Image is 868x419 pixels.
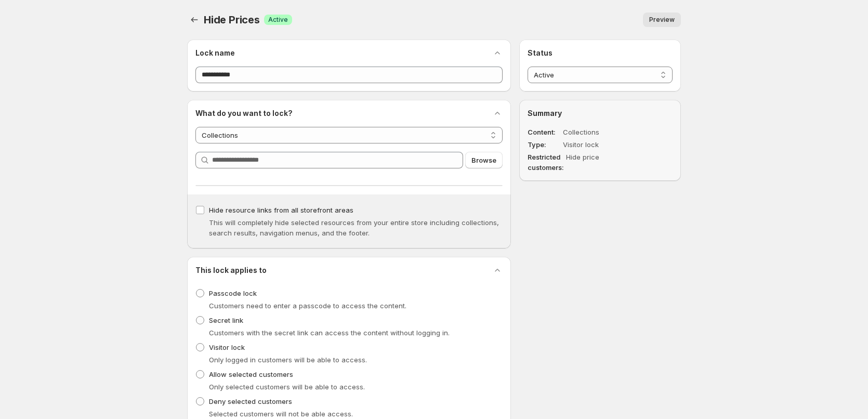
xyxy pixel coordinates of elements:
span: Deny selected customers [209,397,292,405]
span: Active [268,16,288,24]
dd: Collections [563,127,643,137]
span: Selected customers will not be able access. [209,410,353,418]
h2: Lock name [195,48,235,58]
span: Customers with the secret link can access the content without logging in. [209,329,450,337]
button: Back [187,12,202,27]
span: Visitor lock [209,343,245,351]
span: Only logged in customers will be able to access. [209,356,367,364]
span: Allow selected customers [209,370,293,378]
dd: Hide price [566,152,646,173]
h2: What do you want to lock? [195,108,293,119]
span: Hide Prices [204,14,260,26]
span: Customers need to enter a passcode to access the content. [209,302,406,310]
dt: Restricted customers: [528,152,564,173]
h2: This lock applies to [195,265,267,276]
button: Browse [465,152,503,168]
h2: Summary [528,108,673,119]
button: Preview [643,12,681,27]
h2: Status [528,48,673,58]
span: This will completely hide selected resources from your entire store including collections, search... [209,218,499,237]
dd: Visitor lock [563,139,643,150]
span: Browse [471,155,496,165]
span: Hide resource links from all storefront areas [209,206,353,214]
span: Only selected customers will be able to access. [209,383,365,391]
span: Secret link [209,316,243,324]
span: Passcode lock [209,289,257,297]
dt: Content : [528,127,561,137]
dt: Type : [528,139,561,150]
span: Preview [649,16,675,24]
